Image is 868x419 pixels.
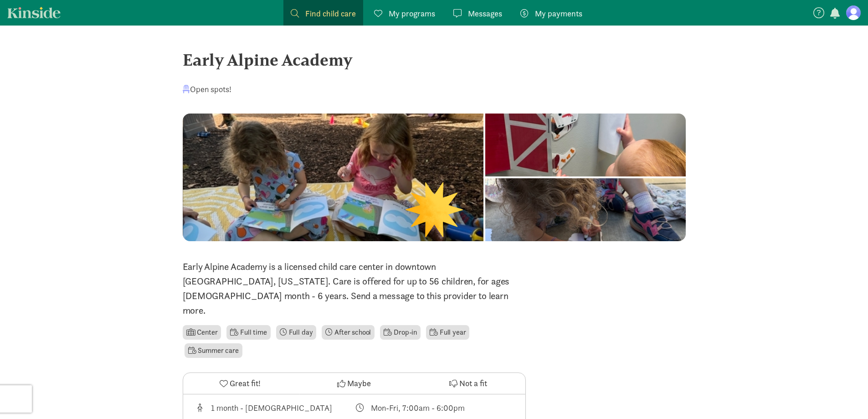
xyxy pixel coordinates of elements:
li: Full day [276,325,317,340]
li: Drop-in [380,325,421,340]
span: Messages [468,7,502,20]
span: Find child care [305,7,356,20]
li: Full time [226,325,270,340]
span: My programs [389,7,435,20]
div: Open spots! [183,83,231,95]
span: Maybe [347,377,371,389]
div: Age range for children that this provider cares for [194,402,354,414]
div: 1 month - [DEMOGRAPHIC_DATA] [211,402,332,414]
p: Early Alpine Academy is a licensed child care center in downtown [GEOGRAPHIC_DATA], [US_STATE]. C... [183,259,526,318]
span: Not a fit [459,377,487,389]
button: Great fit! [183,373,297,394]
li: After school [322,325,375,340]
div: Early Alpine Academy [183,47,686,72]
button: Not a fit [411,373,525,394]
div: Mon-Fri, 7:00am - 6:00pm [371,402,465,414]
button: Maybe [297,373,411,394]
span: Great fit! [230,377,261,389]
li: Summer care [185,343,242,358]
div: Class schedule [354,402,514,414]
li: Center [183,325,221,340]
a: Kinside [7,7,61,18]
span: My payments [535,7,582,20]
li: Full year [426,325,469,340]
